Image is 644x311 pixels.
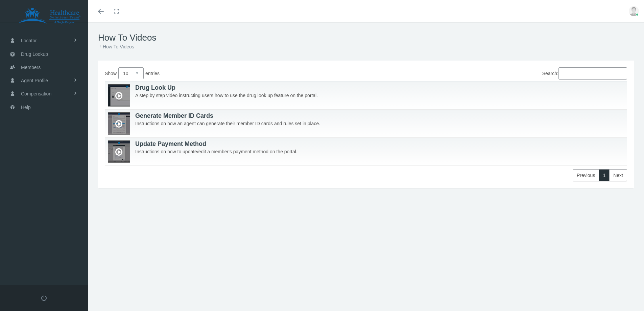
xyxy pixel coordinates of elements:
[21,87,51,100] span: Compensation
[118,67,144,79] select: Showentries
[108,148,634,155] p: Instructions on how to update/edit a member's payment method on the portal.
[108,120,634,127] p: Instructions on how an agent can generate their member ID cards and rules set in place.
[108,140,634,148] a: Update Payment Method
[558,67,627,80] input: Search:
[573,169,599,181] a: Previous
[108,84,634,92] a: Drug Look Up
[9,7,90,24] img: HEALTHCARE SOLUTIONS TEAM, LLC
[98,43,134,50] li: How To Videos
[108,112,634,120] a: Generate Member ID Cards
[609,169,627,181] a: Next
[542,67,627,80] label: Search:
[105,67,366,79] label: Show entries
[21,48,48,61] span: Drug Lookup
[21,61,41,74] span: Members
[21,101,31,114] span: Help
[21,34,37,47] span: Locator
[21,74,48,87] span: Agent Profile
[108,92,634,99] p: A step by step video instructing users how to use the drug look up feature on the portal.
[599,169,610,181] a: 1
[629,6,639,16] img: user-placeholder.jpg
[98,32,634,43] h1: How To Videos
